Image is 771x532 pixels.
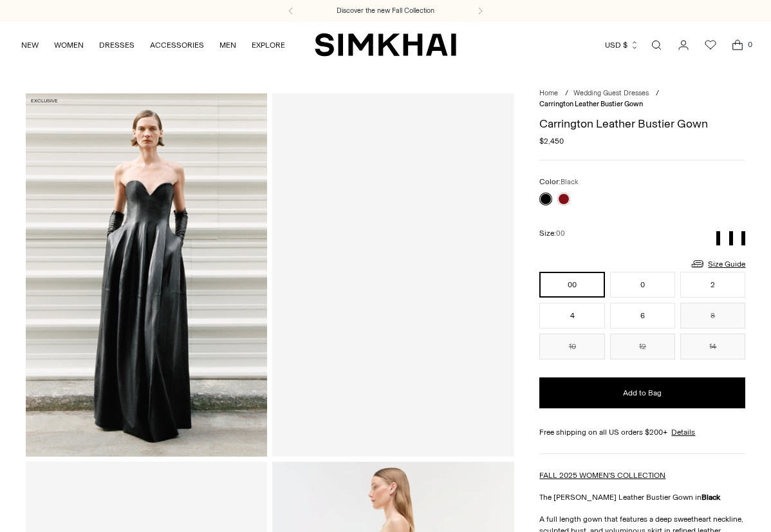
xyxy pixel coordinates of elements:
[337,6,434,16] a: Discover the new Fall Collection
[539,303,604,328] button: 4
[573,89,649,97] a: Wedding Guest Dresses
[605,31,639,59] button: USD $
[701,493,720,502] strong: Black
[99,31,135,59] a: DRESSES
[610,334,675,359] button: 12
[219,31,236,59] a: MEN
[656,88,659,99] div: /
[21,31,39,59] a: NEW
[725,32,750,58] a: Open cart modal
[556,229,565,238] span: 00
[539,100,643,108] span: Carrington Leather Bustier Gown
[644,32,669,58] a: Open search modal
[698,32,723,58] a: Wishlist
[539,176,579,188] label: Color:
[315,32,456,57] a: SIMKHAI
[610,272,675,298] button: 0
[680,303,745,328] button: 8
[539,135,564,147] span: $2,450
[671,32,696,58] a: Go to the account page
[150,31,204,59] a: ACCESSORIES
[744,39,756,50] span: 0
[54,31,84,59] a: WOMEN
[539,88,745,109] nav: breadcrumbs
[26,93,268,457] img: Carrington Leather Bustier Gown
[671,426,695,438] a: Details
[680,334,745,359] button: 14
[680,272,745,298] button: 2
[539,491,745,503] p: The [PERSON_NAME] Leather Bustier Gown in
[539,426,745,438] div: Free shipping on all US orders $200+
[539,89,558,97] a: Home
[565,88,568,99] div: /
[561,178,579,186] span: Black
[623,388,662,399] span: Add to Bag
[539,334,604,359] button: 10
[252,31,285,59] a: EXPLORE
[539,377,745,408] button: Add to Bag
[539,118,745,129] h1: Carrington Leather Bustier Gown
[610,303,675,328] button: 6
[272,93,514,457] a: Carrington Leather Bustier Gown
[539,471,665,480] a: FALL 2025 WOMEN'S COLLECTION
[539,272,604,298] button: 00
[690,256,745,272] a: Size Guide
[539,227,565,240] label: Size:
